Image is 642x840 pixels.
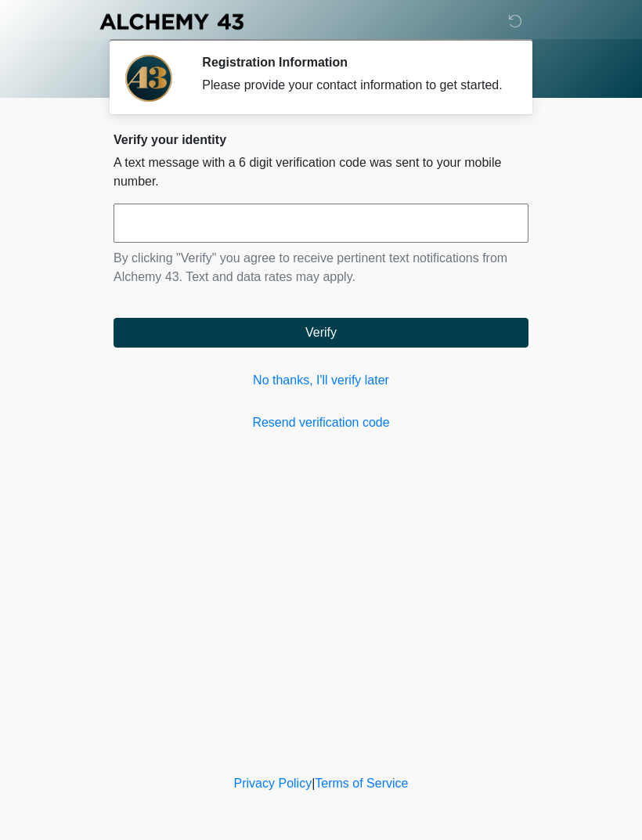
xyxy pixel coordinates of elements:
[202,55,505,70] h2: Registration Information
[312,777,315,790] a: |
[114,318,528,348] button: Verify
[234,777,312,790] a: Privacy Policy
[202,76,505,95] div: Please provide your contact information to get started.
[114,249,528,287] p: By clicking "Verify" you agree to receive pertinent text notifications from Alchemy 43. Text and ...
[114,132,528,147] h2: Verify your identity
[315,777,408,790] a: Terms of Service
[125,55,172,102] img: Agent Avatar
[114,371,528,390] a: No thanks, I'll verify later
[98,12,245,31] img: Alchemy 43 Logo
[114,153,528,191] p: A text message with a 6 digit verification code was sent to your mobile number.
[114,413,528,432] a: Resend verification code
